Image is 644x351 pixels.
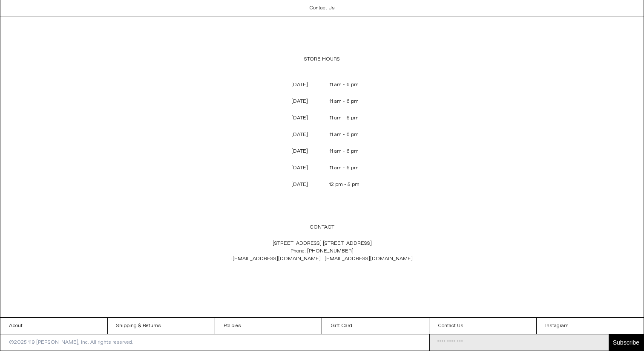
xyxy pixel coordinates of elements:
a: Shipping & Returns [108,318,215,334]
a: About [0,318,107,334]
button: Subscribe [609,334,644,351]
p: STORE HOURS [181,51,463,67]
p: 11 am - 6 pm [322,110,367,126]
p: 12 pm - 5 pm [322,177,367,193]
input: Email Address [430,334,609,351]
p: 11 am - 6 pm [322,127,367,143]
p: 11 am - 6 pm [322,77,367,93]
p: CONTACT [181,219,463,235]
p: [DATE] [278,127,322,143]
a: Contact Us [429,318,536,334]
a: Gift Card [322,318,429,334]
p: [DATE] [278,77,322,93]
p: ©2025 119 [PERSON_NAME], Inc. All rights reserved. [0,334,142,351]
p: 11 am - 6 pm [322,93,367,110]
p: [DATE] [278,177,322,193]
p: [STREET_ADDRESS] [STREET_ADDRESS] Phone: [PHONE_NUMBER] [181,235,463,267]
p: [DATE] [278,143,322,160]
a: Policies [215,318,322,334]
a: Instagram [537,318,644,334]
p: 11 am - 6 pm [322,143,367,160]
p: [DATE] [278,160,322,176]
span: i [231,255,325,262]
h1: Contact Us [309,1,335,15]
p: [DATE] [278,93,322,110]
a: [EMAIL_ADDRESS][DOMAIN_NAME] [233,255,321,262]
a: [EMAIL_ADDRESS][DOMAIN_NAME] [325,255,413,262]
p: [DATE] [278,110,322,126]
p: 11 am - 6 pm [322,160,367,176]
